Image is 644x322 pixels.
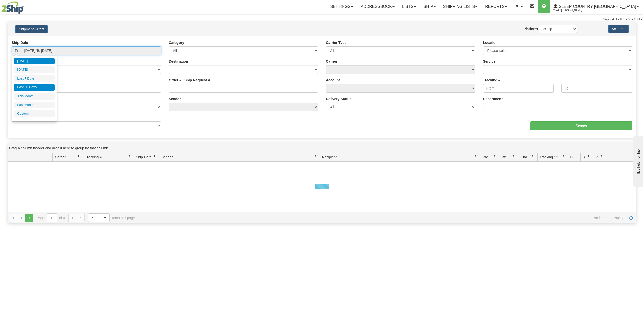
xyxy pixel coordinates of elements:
[14,110,55,117] li: Custom
[510,153,518,161] a: Weight filter column settings
[559,153,568,161] a: Tracking Status filter column settings
[37,213,65,222] span: Page of 0
[521,155,531,160] span: Charge
[595,155,600,160] span: Pickup Status
[8,143,636,153] div: grid grouping header
[1,17,643,22] div: Support: 1 - 855 - 55 - 2SHIP
[550,0,642,13] a: Sleep Country [GEOGRAPHIC_DATA] 2044 / [PERSON_NAME]
[326,59,337,64] label: Carrier
[14,75,55,82] li: Last 7 Days
[420,0,439,13] a: Ship
[502,155,512,160] span: Weight
[572,153,580,161] a: Delivery Status filter column settings
[483,96,503,101] label: Department
[169,96,181,101] label: Sender
[92,215,98,220] span: 50
[570,155,574,160] span: Delivery Status
[326,96,351,101] label: Delivery Status
[142,216,623,220] span: No items to display
[150,153,159,161] a: Ship Date filter column settings
[14,66,55,73] li: [DATE]
[483,59,496,64] label: Service
[12,40,28,45] label: Ship Date
[439,0,481,13] a: Shipping lists
[491,153,499,161] a: Packages filter column settings
[608,25,629,33] button: Actions
[523,26,538,31] label: Platform
[88,213,135,222] span: items per page
[561,84,632,93] input: To
[1,1,24,14] img: logo2044.jpg
[14,93,55,100] li: This Month
[326,78,340,83] label: Account
[483,78,500,83] label: Tracking #
[481,0,511,13] a: Reports
[583,155,587,160] span: Shipment Issues
[14,58,55,65] li: [DATE]
[540,155,562,160] span: Tracking Status
[530,121,632,130] input: Search
[326,0,357,13] a: Settings
[169,78,210,83] label: Order # / Ship Request #
[472,153,480,161] a: Recipient filter column settings
[597,153,606,161] a: Pickup Status filter column settings
[85,155,102,160] span: Tracking #
[357,0,398,13] a: Addressbook
[169,40,184,45] label: Category
[136,155,151,160] span: Ship Date
[398,0,420,13] a: Lists
[88,213,110,222] span: Page sizes drop down
[161,155,173,160] span: Sender
[55,155,66,160] span: Carrier
[4,4,47,8] div: live help - online
[483,40,498,45] label: Location
[125,153,134,161] a: Tracking # filter column settings
[483,84,554,93] input: From
[322,155,337,160] span: Recipient
[169,59,188,64] label: Destination
[558,4,636,9] span: Sleep Country [GEOGRAPHIC_DATA]
[14,84,55,91] li: Last 30 Days
[627,214,635,222] a: Refresh
[101,214,109,222] span: select
[311,153,320,161] a: Sender filter column settings
[15,25,48,33] button: Shipment Filters
[529,153,537,161] a: Charge filter column settings
[584,153,593,161] a: Shipment Issues filter column settings
[74,153,83,161] a: Carrier filter column settings
[553,8,592,13] span: 2044 / [PERSON_NAME]
[25,214,33,222] span: Page 0
[482,155,493,160] span: Packages
[14,102,55,109] li: Last Month
[632,135,643,187] iframe: chat widget
[326,40,346,45] label: Carrier Type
